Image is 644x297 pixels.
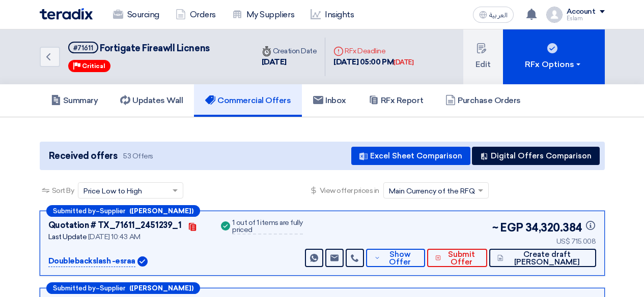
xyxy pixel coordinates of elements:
span: EGP [500,219,523,236]
div: [DATE] [394,57,413,68]
span: Fortigate Fireawll Licnens [100,43,210,54]
p: Doublebackslash -esraa [48,255,135,268]
div: Creation Date [262,46,317,56]
span: ~ [492,219,498,236]
h5: Inbox [313,95,346,106]
span: العربية [489,12,508,19]
a: RFx Report [357,84,434,117]
span: Sort By [52,185,74,196]
button: Edit [463,29,503,84]
span: Submitted by [53,285,96,291]
div: RFx Options [525,58,582,71]
a: Insights [302,4,362,26]
span: 53 Offers [123,151,153,161]
span: Show Offer [383,251,416,266]
h5: Summary [51,95,98,106]
h5: Purchase Orders [445,95,521,106]
a: Commercial Offers [194,84,302,117]
a: Orders [167,4,224,26]
a: My Suppliers [224,4,302,26]
div: #71611 [73,45,93,51]
h5: Commercial Offers [205,95,291,106]
h5: RFx Report [369,95,423,106]
span: Price Low to High [83,186,142,196]
a: Sourcing [105,4,167,26]
span: Last Update [48,233,87,241]
button: العربية [473,7,514,23]
div: 1 out of 1 items are fully priced [232,219,303,235]
div: RFx Deadline [333,46,413,56]
h5: Fortigate Fireawll Licnens [68,42,210,54]
span: Supplier [100,208,125,214]
span: Submit Offer [443,251,479,266]
a: Summary [40,84,109,117]
div: Account [567,8,596,16]
span: [DATE] 10:43 AM [88,233,141,241]
button: Digital Offers Comparison [472,147,600,165]
button: Excel Sheet Comparison [351,147,470,165]
a: Inbox [302,84,357,117]
a: Purchase Orders [434,84,532,117]
span: Submitted by [53,208,96,214]
button: RFx Options [503,29,605,84]
span: Create draft [PERSON_NAME] [506,251,588,266]
button: Create draft [PERSON_NAME] [489,249,596,267]
div: Quotation # TX_71611_2451239_1 [48,219,182,232]
b: ([PERSON_NAME]) [129,208,193,214]
span: Critical [82,62,105,70]
button: Submit Offer [427,249,488,267]
span: 34,320.384 [525,219,596,236]
img: Teradix logo [40,8,93,20]
div: – [46,282,200,294]
span: View offer prices in [320,185,379,196]
img: Verified Account [137,256,148,267]
div: Eslam [567,16,605,21]
div: – [46,205,200,217]
button: Show Offer [366,249,425,267]
a: Updates Wall [109,84,194,117]
span: Received offers [49,149,118,163]
div: [DATE] [262,56,317,68]
span: Supplier [100,285,125,291]
div: [DATE] 05:00 PM [333,56,413,68]
div: US$ 715.008 [492,236,596,247]
b: ([PERSON_NAME]) [129,285,193,291]
h5: Updates Wall [120,95,183,106]
img: profile_test.png [546,7,563,23]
